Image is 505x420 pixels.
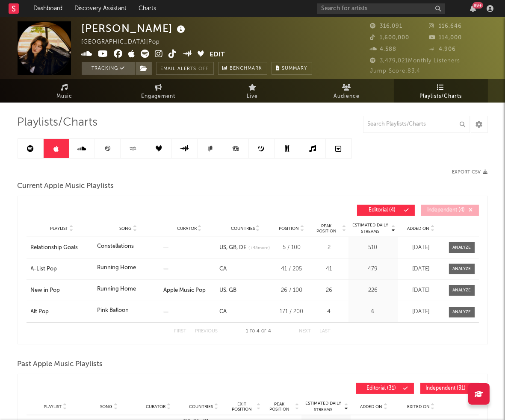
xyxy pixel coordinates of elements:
span: 1,600,000 [370,35,410,41]
a: Benchmark [218,62,267,75]
span: Engagement [142,91,176,102]
button: Export CSV [452,170,488,175]
span: Editorial ( 4 ) [363,208,402,213]
em: Off [199,67,209,71]
span: 116,646 [429,23,462,29]
div: 6 [351,308,396,316]
div: [DATE] [400,308,443,316]
span: Added On [360,404,383,409]
button: Next [299,329,311,334]
a: Music [18,79,112,103]
input: Search Playlists/Charts [363,116,470,133]
a: Live [206,79,300,103]
a: Relationship Goals [31,244,93,252]
span: Playlist [44,404,62,409]
div: 510 [351,244,396,252]
span: Countries [231,226,255,231]
div: [DATE] [400,286,443,295]
a: US [219,288,226,293]
a: DE [236,245,246,250]
span: Estimated Daily Streams [351,222,390,235]
div: Pink Balloon [97,306,129,315]
span: Added On [408,226,430,231]
a: CA [219,266,227,272]
div: 171 / 200 [276,308,308,316]
div: Constellations [97,242,134,251]
input: Search for artists [317,3,445,14]
div: [DATE] [400,265,443,273]
div: 1 4 4 [235,326,282,337]
div: [PERSON_NAME] [82,21,188,35]
span: Playlist [50,226,68,231]
div: [GEOGRAPHIC_DATA] | Pop [82,37,170,47]
div: Running Home [97,285,136,294]
div: 41 / 205 [276,265,308,273]
button: Last [320,329,331,334]
span: Countries [189,404,213,409]
div: 99 + [473,2,483,9]
span: Peak Position [312,223,341,234]
button: Independent(31) [420,383,479,394]
span: Exit Position [229,402,256,412]
div: 2 [312,244,346,252]
span: (+ 45 more) [248,245,270,251]
button: Edit [210,50,225,60]
span: Playlists/Charts [419,91,462,102]
a: A-List Pop [31,265,93,273]
span: Benchmark [230,64,263,74]
div: Running Home [97,264,136,272]
a: Apple Music Pop [163,288,206,293]
span: Music [56,91,72,102]
div: 479 [351,265,396,273]
span: Independent ( 31 ) [426,386,466,391]
div: 4 [312,308,346,316]
a: Playlists/Charts [394,79,488,103]
span: Curator [146,404,165,409]
span: Song [119,226,132,231]
div: 5 / 100 [276,244,308,252]
span: Past Apple Music Playlists [18,359,103,370]
span: Current Apple Music Playlists [18,181,114,191]
div: [DATE] [400,244,443,252]
button: Editorial(31) [356,383,414,394]
span: to [250,329,255,333]
span: Summary [282,66,307,71]
div: 26 [312,286,346,295]
a: New in Pop [31,286,93,295]
div: 41 [312,265,346,273]
a: US [219,245,226,250]
a: CA [219,309,227,314]
a: Audience [300,79,394,103]
span: Exited On [407,404,430,409]
button: Summary [272,62,312,75]
span: Curator [177,226,197,231]
span: Live [247,91,258,102]
span: 4,588 [370,47,397,52]
span: Song [100,404,112,409]
button: 99+ [470,5,476,12]
button: First [174,329,187,334]
a: GB [226,288,236,293]
button: Editorial(4) [357,205,415,216]
button: Independent(4) [421,205,479,216]
div: 26 / 100 [276,286,308,295]
a: Alt Pop [31,308,93,316]
span: of [261,329,266,333]
span: Independent ( 4 ) [427,208,466,213]
a: Engagement [112,79,206,103]
span: Playlists/Charts [18,117,98,128]
button: Tracking [82,62,135,75]
span: 316,091 [370,23,403,29]
span: Position [279,226,299,231]
div: 226 [351,286,396,295]
span: Audience [334,91,360,102]
span: Editorial ( 31 ) [362,386,401,391]
button: Email AlertsOff [156,62,214,75]
span: 3,479,021 Monthly Listeners [370,58,461,64]
button: Previous [195,329,218,334]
